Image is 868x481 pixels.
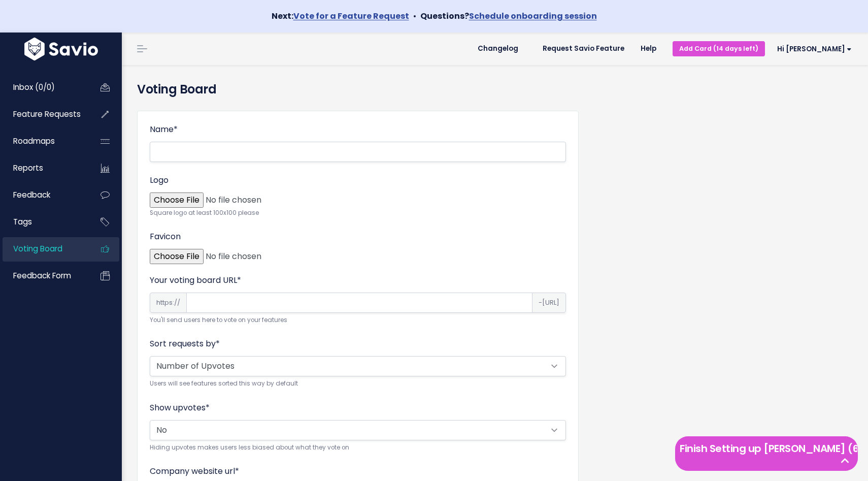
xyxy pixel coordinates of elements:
[3,156,84,180] a: Reports
[478,45,518,52] span: Changelog
[765,41,860,57] a: Hi [PERSON_NAME]
[13,82,55,92] span: Inbox (0/0)
[150,402,210,414] label: Show upvotes
[150,378,566,389] small: Users will see features sorted this way by default
[150,123,178,136] label: Name
[3,76,84,99] a: Inbox (0/0)
[3,130,84,153] a: Roadmaps
[13,136,55,146] span: Roadmaps
[150,174,169,186] label: Logo
[3,210,84,234] a: Tags
[13,216,32,227] span: Tags
[13,109,81,119] span: Feature Requests
[13,270,71,281] span: Feedback form
[3,183,84,207] a: Feedback
[532,293,566,313] span: -[URL]
[3,103,84,126] a: Feature Requests
[150,293,187,313] span: https://
[150,465,239,477] label: Company website url
[150,274,241,286] label: Your voting board URL
[3,237,84,261] a: Voting Board
[150,315,566,326] small: You'll send users here to vote on your features
[13,243,62,254] span: Voting Board
[150,338,220,350] label: Sort requests by
[535,41,632,56] a: Request Savio Feature
[137,80,853,99] h4: Voting Board
[3,264,84,287] a: Feedback form
[673,41,765,56] a: Add Card (14 days left)
[413,10,416,22] span: •
[22,38,101,60] img: logo-white.9d6f32f41409.svg
[680,441,853,456] h5: Finish Setting up [PERSON_NAME] (6 left)
[777,45,852,53] span: Hi [PERSON_NAME]
[150,231,181,243] label: Favicon
[150,208,566,218] small: Square logo at least 100x100 please
[150,442,566,453] small: Hiding upvotes makes users less biased about what they vote on
[293,10,409,22] a: Vote for a Feature Request
[469,10,597,22] a: Schedule onboarding session
[420,10,597,22] strong: Questions?
[632,41,664,56] a: Help
[13,189,50,200] span: Feedback
[13,163,43,173] span: Reports
[272,10,409,22] strong: Next:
